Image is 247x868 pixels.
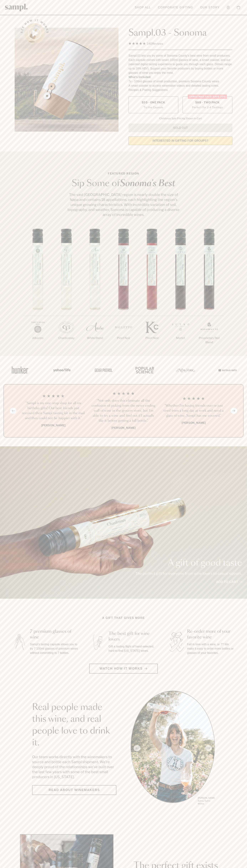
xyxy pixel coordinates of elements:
li: 2 / 4 [91,391,156,430]
li: 4 / 7 [109,229,138,352]
li: 3 / 7 [81,229,109,352]
div: slide 1 [131,691,215,806]
button: Sold Out [128,124,232,132]
li: 7 / 7 [195,229,223,356]
p: Gift a tasting flight of hand-selected, hard-to-find [US_STATE] wines. [109,644,157,653]
a: Corporate Gifting [156,4,195,11]
small: Try the Capsule [143,105,163,109]
span: Reviews [152,42,163,45]
p: Proprietary Red Blend [195,336,223,345]
p: The perfect gift for everyone from wine lovers to casual sippers. [135,571,242,576]
ul: carousel [131,691,215,806]
div: Sampl.03 lets you try some of Sonoma County's best wine from small producers. Each capsule comes ... [128,54,232,75]
em: Sonoma's Best [120,179,175,188]
a: Shop All [133,4,153,11]
img: Sampl logo [5,4,28,11]
img: Artboard_6_04f9a106-072f-468a-bdd7-f11783b05722_x450.png [51,362,72,378]
img: Artboard_3_0b291449-6e8c-4d07-b2c2-3f3601a19cd1_x450.png [175,362,196,378]
p: Merlot [166,336,195,340]
b: [PERSON_NAME] [41,424,65,427]
h3: “Not only does this eliminate all the confusion of picking from the never ending wall of wine in ... [91,398,156,423]
p: The vast [GEOGRAPHIC_DATA] region is nearly double the size of Napa and contains 18 appellations,... [66,192,181,217]
span: $88 - Two Pack [195,101,220,104]
h1: Sampl.03 - Sonoma [128,28,232,38]
li: 6 / 7 [166,229,195,352]
img: Sampl.03 - Sonoma [15,28,119,132]
a: Read about Winemakers [32,785,116,795]
li: Christmas Sale Pricing Shown In Cart [157,117,203,120]
h3: “Whether I'm having friends over or just tired from a long day at work and need a glass of wine, ... [161,403,226,418]
div: 140Reviews [128,41,163,46]
p: Sampl's tasting capsule allows you to try 7 100ml glasses of premium wines without committing to ... [30,642,79,655]
span: 140 [147,42,152,45]
a: interested in gifting for groups? [128,136,232,145]
h2: Real people made this wine, and real people love to drink it. [32,702,116,749]
p: Featured Region [66,171,181,176]
a: Add to cart [216,580,242,584]
li: 1 / 7 [24,229,52,352]
button: Watch how it works [89,664,158,674]
b: [PERSON_NAME] [182,421,206,425]
h2: A gift that gives more [102,616,145,620]
li: 2 / 7 [52,229,81,352]
small: Perfect For 2-4 Tastings [192,105,223,109]
p: Our team works directly with the winemakers to source and bottle each Sampl shipment. We’re deepl... [32,754,116,779]
p: [PERSON_NAME] Sutro, Sutro Wines [198,797,215,805]
img: Artboard_7_5b34974b-f019-449e-91fb-745f8d0877ee_x450.png [216,362,238,378]
p: Albarino [24,336,52,340]
p: A gift of good taste [135,559,242,567]
li: Recipes & Pairing Suggestions [128,88,232,92]
b: [PERSON_NAME] [111,426,136,430]
p: Pinot Noir [138,336,166,340]
li: A smart coaster to access winemaker videos and detailed tasting notes. [128,84,232,88]
li: 5 / 7 [138,229,166,352]
h3: Re-order more of your favorite wine [187,629,236,640]
h3: 7 premium glasses of wine [30,629,79,640]
h2: Sip Some of [66,179,181,188]
p: Fall in love with a wine, or 7? We make it easy to order more bottles or glasses of your favorites. [187,642,236,655]
span: $55 - One Pack [142,101,165,104]
div: Christmas SALE! Save 20% [188,94,227,99]
img: Artboard_1_c8cd28af-0030-4af1-819c-248e302c7f06_x450.png [9,362,31,378]
p: Pinot Noir [109,336,138,340]
li: 7x - 100ml glasses of small production, premium Sonoma County wines [128,79,232,84]
h3: The best gift for wine lovers [109,631,157,642]
strong: What’s Included: [128,76,151,79]
img: Artboard_4_28b4d326-c26e-48f9-9c80-911f17d6414e_x450.png [133,362,155,378]
li: 1 / 4 [21,391,86,430]
h3: “Sampl is my one-stop shop for all my birthday gifts! Our best friends just received their Sampl ... [21,401,86,421]
button: Next slide [231,408,237,414]
button: See how it works [25,23,45,43]
p: Chardonnay [52,336,81,340]
button: Previous slide [10,408,16,414]
li: 3 / 4 [161,391,226,430]
img: Artboard_5_7fdae55a-36fd-43f7-8bfd-f74a06a2878e_x450.png [92,362,114,378]
a: Our Story [198,4,221,11]
p: White Blend [81,336,109,340]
